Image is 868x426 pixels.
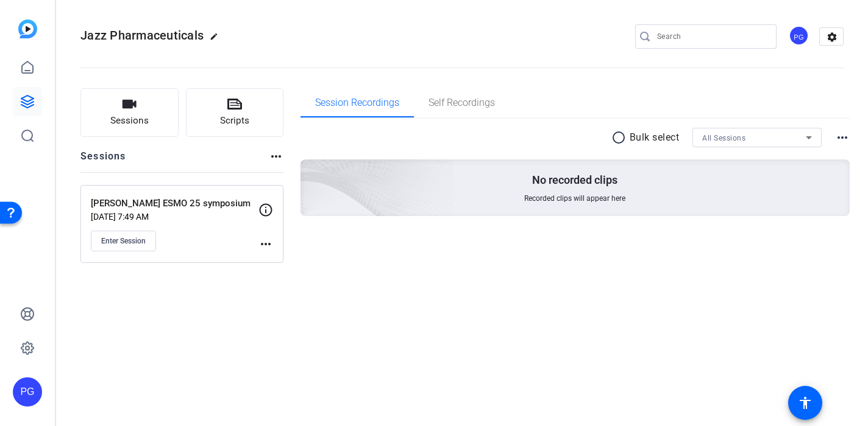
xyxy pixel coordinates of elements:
[80,149,126,172] h2: Sessions
[524,194,625,203] span: Recorded clips will appear here
[630,130,680,145] p: Bulk select
[702,134,745,142] span: All Sessions
[91,197,258,211] p: [PERSON_NAME] ESMO 25 symposium
[611,130,630,145] mat-icon: radio_button_unchecked
[13,377,42,407] div: PG
[258,237,273,251] mat-icon: more_horiz
[80,88,179,137] button: Sessions
[835,130,850,145] mat-icon: more_horiz
[315,98,399,108] span: Session Recordings
[91,212,258,222] p: [DATE] 7:49 AM
[101,236,146,246] span: Enter Session
[220,114,249,128] span: Scripts
[18,19,37,38] img: blue-gradient.svg
[798,396,813,410] mat-icon: accessibility
[789,26,810,47] ngx-avatar: Paul Gattuso
[789,26,809,46] div: PG
[91,231,156,251] button: Enter Session
[210,32,224,47] mat-icon: edit
[532,173,617,187] p: No recorded clips
[164,39,455,303] img: embarkstudio-empty-session.png
[186,88,284,137] button: Scripts
[110,114,149,128] span: Sessions
[429,98,495,108] span: Self Recordings
[657,29,767,44] input: Search
[820,28,844,46] mat-icon: settings
[80,28,204,43] span: Jazz Pharmaceuticals
[269,149,283,164] mat-icon: more_horiz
